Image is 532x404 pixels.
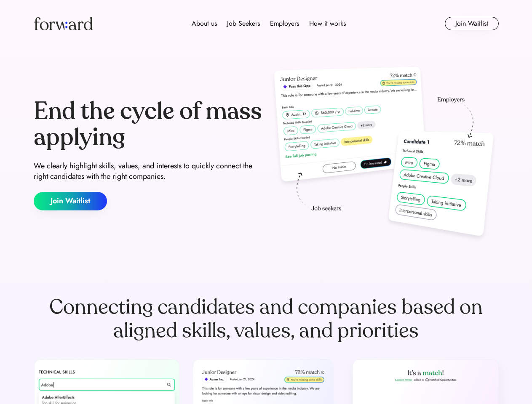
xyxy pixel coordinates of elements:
div: About us [192,19,217,29]
div: Employers [270,19,299,29]
img: hero-image.png [270,64,499,245]
button: Join Waitlist [34,192,107,210]
div: How it works [309,19,346,29]
div: Job Seekers [227,19,260,29]
div: Connecting candidates and companies based on aligned skills, values, and priorities [34,295,499,343]
div: We clearly highlight skills, values, and interests to quickly connect the right candidates with t... [34,161,263,182]
img: Forward logo [34,17,93,30]
button: Join Waitlist [445,17,499,30]
div: End the cycle of mass applying [34,98,263,150]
